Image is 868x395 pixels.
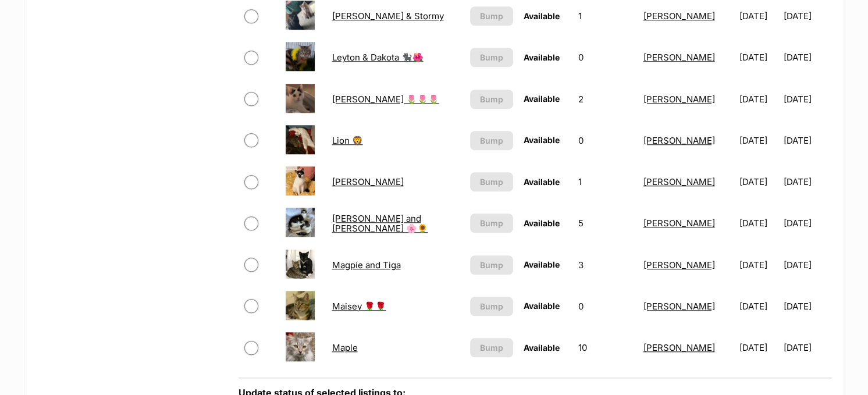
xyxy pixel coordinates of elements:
td: [DATE] [735,245,782,285]
td: [DATE] [735,120,782,161]
span: Available [524,177,560,187]
td: [DATE] [784,120,831,161]
a: [PERSON_NAME] [643,342,714,353]
a: [PERSON_NAME] [643,94,714,105]
td: 0 [574,120,638,161]
span: Available [524,259,560,269]
button: Bump [470,6,513,26]
a: [PERSON_NAME] [643,10,714,22]
button: Bump [470,90,513,109]
td: [DATE] [784,37,831,77]
td: [DATE] [784,203,831,243]
td: 0 [574,37,638,77]
td: 1 [574,162,638,202]
td: [DATE] [784,162,831,202]
td: [DATE] [735,328,782,368]
span: Available [524,301,560,311]
td: 2 [574,79,638,119]
td: [DATE] [735,286,782,326]
span: Bump [480,259,503,271]
a: [PERSON_NAME] & Stormy [332,10,443,22]
a: Magpie and Tiga [332,259,400,271]
span: Available [524,218,560,228]
td: [DATE] [735,37,782,77]
td: [DATE] [735,203,782,243]
a: [PERSON_NAME] [643,301,714,312]
button: Bump [470,48,513,67]
span: Bump [480,10,503,22]
td: [DATE] [784,328,831,368]
span: Bump [480,341,503,354]
span: Bump [480,217,503,229]
a: Lion 🦁 [332,135,362,146]
a: Leyton & Dakota 🐈‍⬛🌺 [332,52,423,63]
span: Bump [480,300,503,312]
td: 10 [574,328,638,368]
a: [PERSON_NAME] 🌷🌷🌷 [332,94,439,105]
span: Available [524,11,560,21]
button: Bump [470,297,513,316]
span: Bump [480,93,503,105]
span: Available [524,343,560,353]
a: [PERSON_NAME] [643,52,714,63]
a: [PERSON_NAME] [332,176,403,187]
td: [DATE] [784,79,831,119]
a: [PERSON_NAME] [643,135,714,146]
button: Bump [470,172,513,191]
button: Bump [470,338,513,357]
span: Available [524,94,560,104]
button: Bump [470,131,513,150]
td: [DATE] [735,79,782,119]
img: Lottie and Tilly 🌸🌻 [286,208,315,237]
span: Available [524,52,560,62]
span: Available [524,135,560,145]
td: 0 [574,286,638,326]
a: [PERSON_NAME] [643,259,714,271]
td: [DATE] [784,286,831,326]
td: [DATE] [784,245,831,285]
a: Maple [332,342,357,353]
button: Bump [470,213,513,233]
td: 3 [574,245,638,285]
span: Bump [480,134,503,147]
span: Bump [480,176,503,188]
td: 5 [574,203,638,243]
a: [PERSON_NAME] [643,176,714,187]
img: Lottie [286,166,315,195]
button: Bump [470,255,513,275]
img: Magpie and Tiga [286,250,315,279]
a: [PERSON_NAME] and [PERSON_NAME] 🌸🌻 [332,213,428,234]
img: Lion 🦁 [286,125,315,154]
a: [PERSON_NAME] [643,218,714,229]
a: Maisey 🌹🌹 [332,301,386,312]
span: Bump [480,51,503,63]
td: [DATE] [735,162,782,202]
